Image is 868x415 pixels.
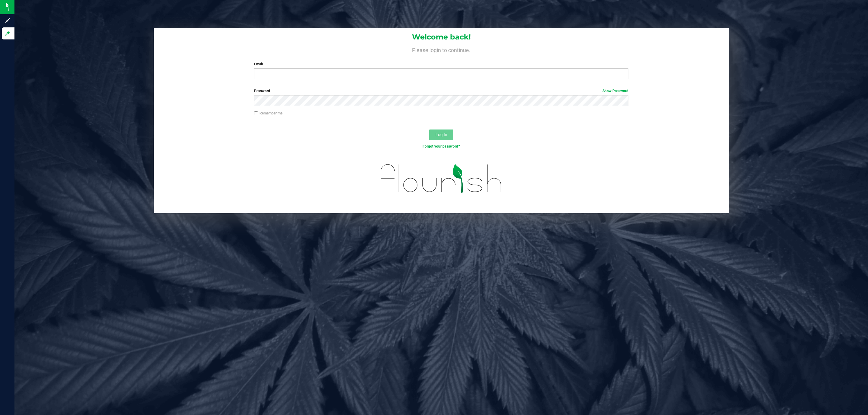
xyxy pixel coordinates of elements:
[254,61,628,67] label: Email
[254,111,282,116] label: Remember me
[5,30,11,36] inline-svg: Log in
[423,144,460,148] a: Forgot your password?
[154,46,729,53] h4: Please login to continue.
[436,132,447,137] span: Log In
[254,111,258,116] input: Remember me
[370,155,513,201] img: flourish_logo.svg
[254,89,270,93] span: Password
[154,33,729,41] h1: Welcome back!
[429,129,453,140] button: Log In
[5,17,11,23] inline-svg: Sign up
[602,89,628,93] a: Show Password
